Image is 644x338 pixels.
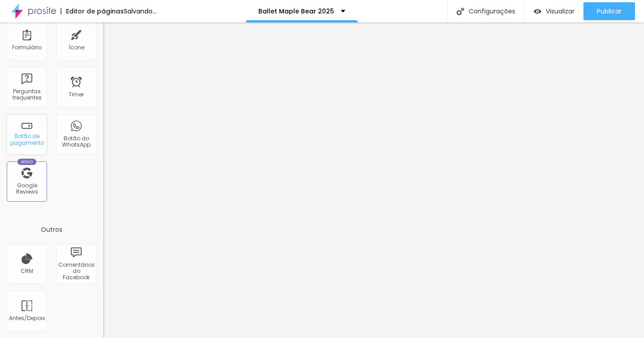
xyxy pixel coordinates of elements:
div: Editor de páginas [61,8,124,14]
span: Visualizar [546,8,574,15]
p: Ballet Maple Bear 2025 [258,8,334,14]
div: Formulário [12,44,42,51]
div: Novo [17,159,37,165]
div: Timer [69,91,84,98]
div: Google Reviews [9,182,44,195]
div: Comentários do Facebook [58,262,94,281]
div: Salvando... [124,8,157,14]
button: Publicar [583,2,635,20]
div: Perguntas frequentes [9,88,44,101]
div: CRM [21,268,33,274]
div: Botão do WhatsApp [58,135,94,148]
span: Publicar [597,8,622,15]
div: Antes/Depois [9,315,44,321]
button: Visualizar [525,2,583,20]
img: view-1.svg [534,8,541,15]
div: Botão de pagamento [9,133,44,146]
img: Icone [457,8,464,15]
div: Ícone [69,44,84,51]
